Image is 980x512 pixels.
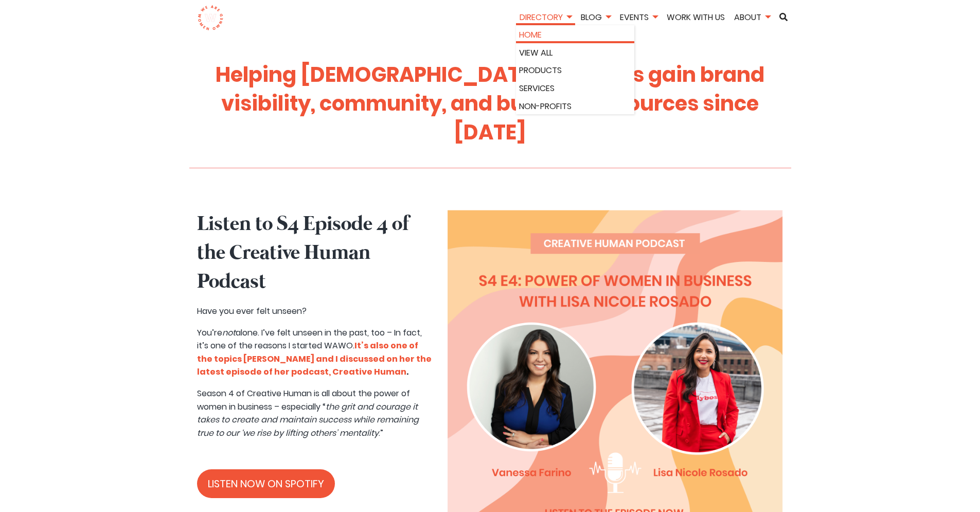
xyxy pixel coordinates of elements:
[197,327,222,339] span: You’re
[197,327,422,352] span: alone. I’ve felt unseen in the past, too – In fact, it’s one of the reasons I started WAWO.
[516,11,575,23] a: Directory
[519,82,631,95] a: Services
[776,13,791,21] a: Search
[379,427,383,439] span: .”
[616,11,661,23] a: Events
[406,366,408,378] b: .
[577,11,614,26] li: Blog
[198,5,224,31] img: logo
[519,46,631,60] a: View All
[516,11,575,26] li: Directory
[197,401,419,439] span: the grit and courage it takes to create and maintain success while remaining true to our ‘we rise...
[730,11,774,23] a: About
[222,327,236,339] span: not
[663,11,728,23] a: Work With Us
[197,469,335,498] a: LISTEN NOW ON SPOTIFY
[197,340,432,378] a: It’s also one of the topics [PERSON_NAME] and I discussed on her the latest episode of her podcas...
[197,305,307,317] span: Have you ever felt unseen?
[577,11,614,23] a: Blog
[197,387,410,413] span: Season 4 of Creative Human is all about the power of women in business – especially “
[200,60,781,147] h1: Helping [DEMOGRAPHIC_DATA] founders gain brand visibility, community, and business resources sinc...
[519,28,631,42] a: Home
[616,11,661,26] li: Events
[519,100,631,113] a: Non-Profits
[730,11,774,26] li: About
[197,210,433,296] h2: Listen to S4 Episode 4 of the Creative Human Podcast
[519,64,631,77] a: Products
